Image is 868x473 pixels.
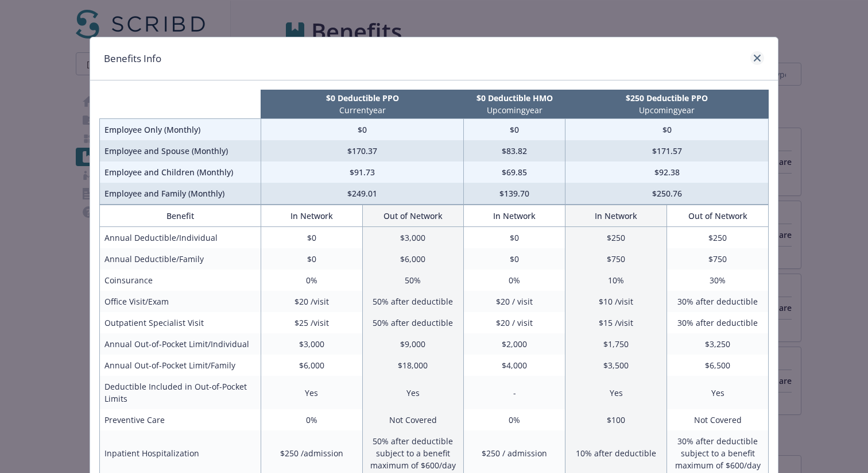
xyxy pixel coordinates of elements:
td: $20 / visit [464,291,565,312]
td: Outpatient Specialist Visit [100,312,261,333]
td: $250 [565,227,667,249]
td: 30% after deductible [667,312,769,333]
td: $20 /visit [261,291,362,312]
td: 0% [261,270,362,291]
td: $15 /visit [565,312,667,333]
td: $100 [565,409,667,430]
td: 0% [464,270,565,291]
td: $250 [667,227,769,249]
td: $3,500 [565,355,667,376]
td: $2,000 [464,333,565,355]
td: Employee Only (Monthly) [100,119,261,141]
th: Out of Network [667,205,769,227]
td: $25 /visit [261,312,362,333]
td: $91.73 [261,161,464,183]
td: $18,000 [362,355,464,376]
td: $4,000 [464,355,565,376]
td: 50% after deductible [362,291,464,312]
td: Preventive Care [100,409,261,430]
td: Not Covered [667,409,769,430]
p: Upcoming year [568,104,766,116]
td: $6,000 [261,355,362,376]
td: 10% [565,270,667,291]
td: $0 [464,119,565,141]
th: In Network [565,205,667,227]
td: $0 [464,248,565,270]
td: $20 / visit [464,312,565,333]
td: $83.82 [464,140,565,161]
td: Yes [565,376,667,409]
td: $750 [667,248,769,270]
td: Yes [362,376,464,409]
td: $3,000 [362,227,464,249]
td: $0 [565,119,769,141]
td: $92.38 [565,161,769,183]
td: Annual Out-of-Pocket Limit/Individual [100,333,261,355]
td: $170.37 [261,140,464,161]
td: $250.76 [565,183,769,205]
td: $9,000 [362,333,464,355]
td: Annual Out-of-Pocket Limit/Family [100,355,261,376]
td: $10 /visit [565,291,667,312]
td: Yes [667,376,769,409]
td: $0 [261,119,464,141]
td: Coinsurance [100,270,261,291]
td: $6,500 [667,355,769,376]
td: $6,000 [362,248,464,270]
td: 50% [362,270,464,291]
td: Yes [261,376,362,409]
td: 50% after deductible [362,312,464,333]
td: $0 [261,227,362,249]
td: - [464,376,565,409]
td: Employee and Family (Monthly) [100,183,261,205]
td: $3,000 [261,333,362,355]
th: In Network [464,205,565,227]
td: $1,750 [565,333,667,355]
th: Out of Network [362,205,464,227]
td: $3,250 [667,333,769,355]
p: $0 Deductible PPO [263,92,462,104]
td: Employee and Children (Monthly) [100,161,261,183]
td: Not Covered [362,409,464,430]
td: 30% [667,270,769,291]
td: 0% [464,409,565,430]
p: $250 Deductible PPO [568,92,766,104]
td: Office Visit/Exam [100,291,261,312]
td: $750 [565,248,667,270]
td: 0% [261,409,362,430]
td: $0 [261,248,362,270]
td: $139.70 [464,183,565,205]
td: $249.01 [261,183,464,205]
td: Annual Deductible/Family [100,248,261,270]
td: $171.57 [565,140,769,161]
td: Deductible Included in Out-of-Pocket Limits [100,376,261,409]
h1: Benefits Info [104,51,161,66]
td: $69.85 [464,161,565,183]
th: intentionally left blank [100,90,261,119]
a: close [750,51,764,65]
p: Upcoming year [466,104,563,116]
th: Benefit [100,205,261,227]
td: 30% after deductible [667,291,769,312]
td: Employee and Spouse (Monthly) [100,140,261,161]
th: In Network [261,205,362,227]
td: $0 [464,227,565,249]
td: Annual Deductible/Individual [100,227,261,249]
p: $0 Deductible HMO [466,92,563,104]
p: Current year [263,104,462,116]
